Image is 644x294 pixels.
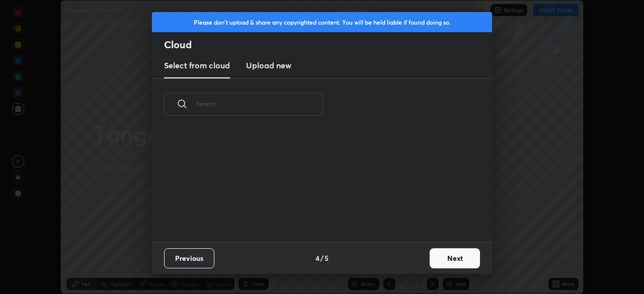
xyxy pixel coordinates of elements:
input: Search [196,82,323,125]
h4: 4 [315,253,319,263]
div: Please don't upload & share any copyrighted content. You will be held liable if found doing so. [152,12,492,32]
button: Previous [164,248,214,268]
h3: Upload new [246,59,291,71]
h2: Cloud [164,38,492,51]
h4: 5 [325,253,329,263]
h3: Select from cloud [164,59,230,71]
h4: / [320,253,324,263]
button: Next [430,248,480,268]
